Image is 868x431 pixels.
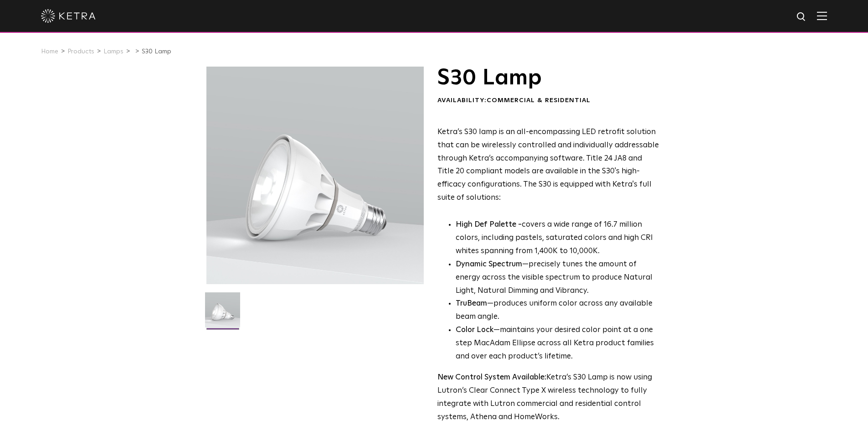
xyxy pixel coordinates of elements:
[142,48,171,55] a: S30 Lamp
[456,221,522,228] strong: High Def Palette -
[456,297,659,324] li: —produces uniform color across any available beam angle.
[437,96,659,105] div: Availability:
[437,374,546,381] strong: New Control System Available:
[796,11,807,23] img: search icon
[456,324,659,363] li: —maintains your desired color point at a one step MacAdam Ellipse across all Ketra product famili...
[456,326,493,334] strong: Color Lock
[41,48,58,55] a: Home
[437,371,659,424] p: Ketra’s S30 Lamp is now using Lutron’s Clear Connect Type X wireless technology to fully integrat...
[456,300,487,307] strong: TruBeam
[817,11,827,20] img: Hamburger%20Nav.svg
[437,67,659,89] h1: S30 Lamp
[205,292,240,334] img: S30-Lamp-Edison-2021-Web-Square
[437,128,659,202] span: Ketra’s S30 lamp is an all-encompassing LED retrofit solution that can be wirelessly controlled a...
[456,258,659,298] li: —precisely tunes the amount of energy across the visible spectrum to produce Natural Light, Natur...
[67,48,94,55] a: Products
[456,218,659,258] p: covers a wide range of 16.7 million colors, including pastels, saturated colors and high CRI whit...
[487,97,591,104] span: Commercial & Residential
[41,9,96,23] img: ketra-logo-2019-white
[456,260,522,268] strong: Dynamic Spectrum
[103,48,123,55] a: Lamps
